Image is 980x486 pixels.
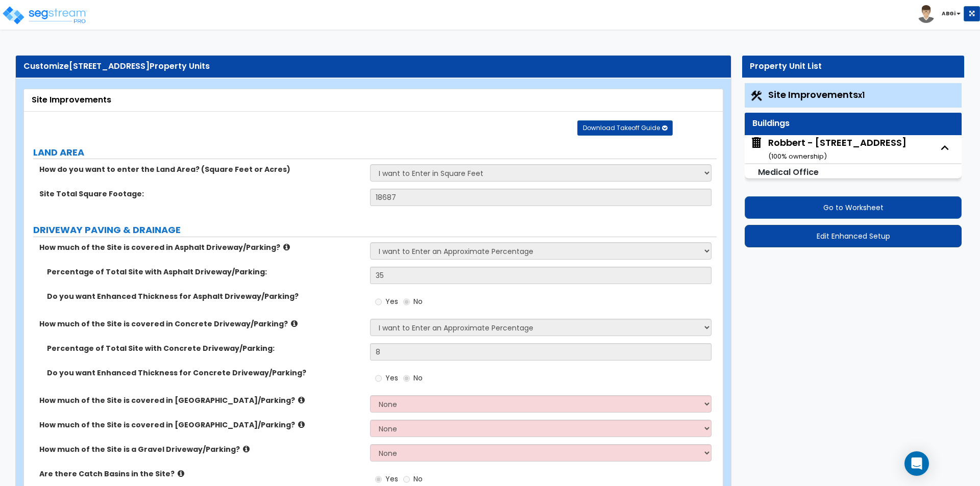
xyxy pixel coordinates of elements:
[375,474,382,485] input: Yes
[904,451,929,476] div: Open Intercom Messenger
[243,445,250,453] i: click for more info!
[413,296,423,306] span: No
[291,320,298,327] i: click for more info!
[47,267,362,277] label: Percentage of Total Site with Asphalt Driveway/Parking:
[768,136,906,162] div: Robbert - [STREET_ADDRESS]
[577,120,673,136] button: Download Takeoff Guide
[33,223,717,237] label: DRIVEWAY PAVING & DRAINAGE
[750,89,763,103] img: Construction.png
[750,61,957,72] div: Property Unit List
[39,420,362,430] label: How much of the Site is covered in [GEOGRAPHIC_DATA]/Parking?
[768,151,827,161] small: ( 100 % ownership)
[298,396,305,404] i: click for more info!
[33,146,717,159] label: LAND AREA
[385,373,398,383] span: Yes
[750,136,906,162] span: Robbert - 6051 N. Eagle Rd
[752,118,954,130] div: Buildings
[403,373,410,384] input: No
[375,296,382,308] input: Yes
[39,469,362,479] label: Are there Catch Basins in the Site?
[917,5,935,23] img: avatar.png
[47,343,362,353] label: Percentage of Total Site with Concrete Driveway/Parking:
[283,243,290,251] i: click for more info!
[39,242,362,252] label: How much of the Site is covered in Asphalt Driveway/Parking?
[178,470,184,477] i: click for more info!
[942,10,955,17] b: ABGi
[413,373,423,383] span: No
[39,444,362,454] label: How much of the Site is a Gravel Driveway/Parking?
[750,136,763,149] img: building.svg
[39,164,362,174] label: How do you want to enter the Land Area? (Square Feet or Acres)
[385,474,398,484] span: Yes
[23,61,723,72] div: Customize Property Units
[583,123,660,132] span: Download Takeoff Guide
[47,368,362,378] label: Do you want Enhanced Thickness for Concrete Driveway/Parking?
[2,5,88,25] img: logo_pro_r.png
[375,373,382,384] input: Yes
[768,88,865,101] span: Site Improvements
[858,90,865,100] small: x1
[758,166,819,178] small: Medical Office
[39,189,362,199] label: Site Total Square Footage:
[69,60,150,72] span: [STREET_ADDRESS]
[403,296,410,308] input: No
[745,225,962,247] button: Edit Enhanced Setup
[385,296,398,306] span: Yes
[745,196,962,219] button: Go to Worksheet
[39,395,362,405] label: How much of the Site is covered in [GEOGRAPHIC_DATA]/Parking?
[47,291,362,301] label: Do you want Enhanced Thickness for Asphalt Driveway/Parking?
[298,421,305,428] i: click for more info!
[403,474,410,485] input: No
[32,94,715,106] div: Site Improvements
[39,319,362,329] label: How much of the Site is covered in Concrete Driveway/Parking?
[413,474,423,484] span: No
